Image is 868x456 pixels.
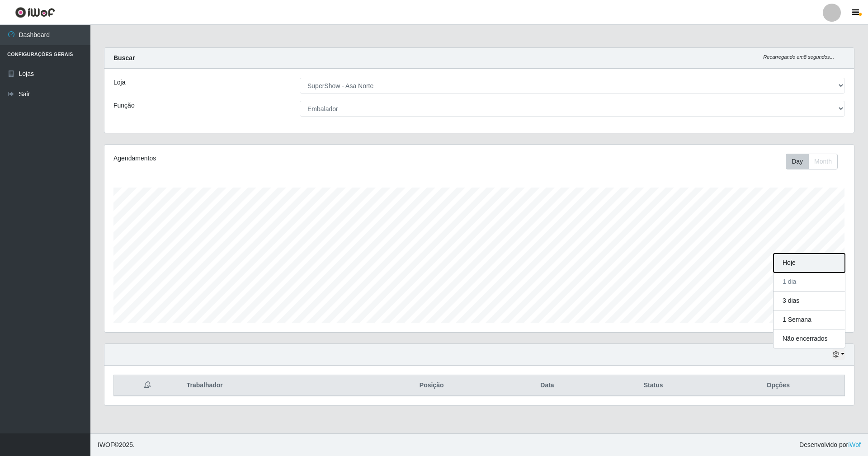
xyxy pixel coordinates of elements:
button: Month [808,154,838,169]
strong: Buscar [113,54,135,61]
div: First group [786,154,838,169]
th: Data [500,375,595,396]
span: Desenvolvido por [799,440,861,450]
label: Loja [113,78,125,87]
span: © 2025 . [98,440,135,450]
button: 1 dia [774,273,845,291]
button: 3 dias [774,291,845,310]
div: Toolbar with button groups [786,154,845,169]
label: Função [113,101,135,110]
th: Opções [712,375,845,396]
span: IWOF [98,441,114,448]
a: iWof [848,441,861,448]
th: Posição [363,375,500,396]
i: Recarregando em 8 segundos... [763,54,834,60]
button: Não encerrados [774,329,845,348]
button: 1 Semana [774,310,845,329]
button: Day [786,154,809,169]
div: Agendamentos [113,154,410,163]
img: CoreUI Logo [15,7,55,18]
th: Trabalhador [181,375,363,396]
button: Hoje [774,254,845,273]
th: Status [595,375,712,396]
